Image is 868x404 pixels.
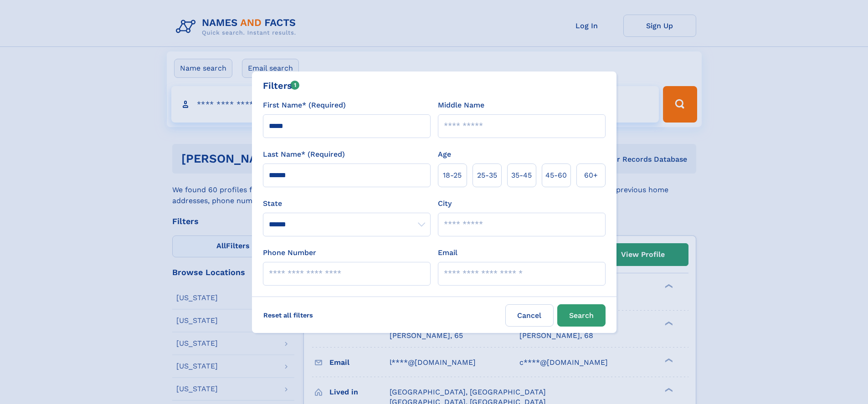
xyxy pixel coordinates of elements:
[263,79,300,92] div: Filters
[438,247,457,258] label: Email
[545,170,567,181] span: 45‑60
[443,170,462,181] span: 18‑25
[263,100,346,111] label: First Name* (Required)
[511,170,532,181] span: 35‑45
[477,170,497,181] span: 25‑35
[263,198,431,209] label: State
[438,100,484,111] label: Middle Name
[263,247,316,258] label: Phone Number
[257,304,319,326] label: Reset all filters
[263,149,345,160] label: Last Name* (Required)
[557,304,606,327] button: Search
[438,198,452,209] label: City
[505,304,554,327] label: Cancel
[438,149,451,160] label: Age
[584,170,598,181] span: 60+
